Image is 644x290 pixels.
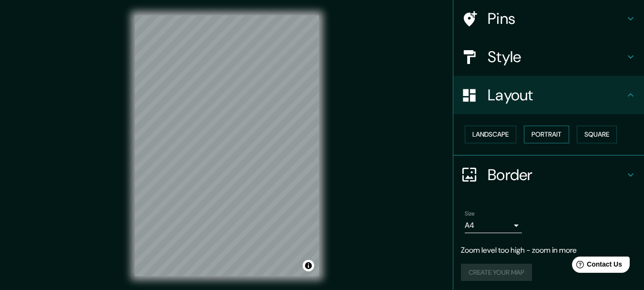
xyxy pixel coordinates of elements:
[488,86,625,105] h4: Layout
[453,38,644,76] div: Style
[461,245,636,256] p: Zoom level too high - zoom in more
[303,260,314,271] button: Toggle attribution
[488,9,625,28] h4: Pins
[465,126,516,143] button: Landscape
[465,218,522,233] div: A4
[559,253,634,279] iframe: Help widget launcher
[577,126,617,143] button: Square
[453,76,644,114] div: Layout
[488,47,625,66] h4: Style
[488,165,625,184] h4: Border
[135,15,319,276] canvas: Map
[465,209,475,217] label: Size
[524,126,569,143] button: Portrait
[453,156,644,194] div: Border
